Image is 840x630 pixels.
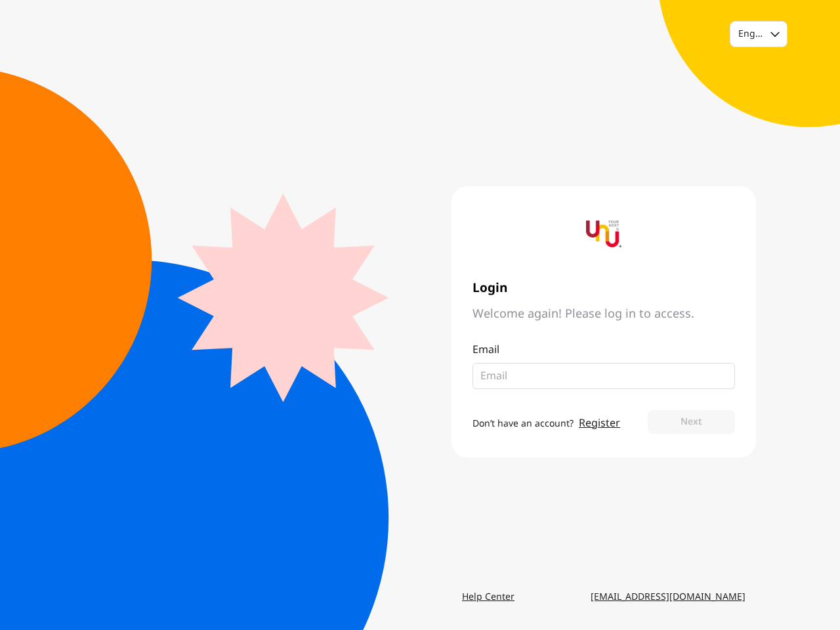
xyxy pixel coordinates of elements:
[586,217,621,252] img: yournextu-logo-vertical-compact-v2.png
[472,306,735,322] span: Welcome again! Please log in to access.
[579,415,620,431] a: Register
[451,585,525,609] a: Help Center
[472,342,735,358] p: Email
[738,28,763,41] div: English
[648,410,735,434] button: Next
[472,281,735,296] span: Login
[472,417,574,430] span: Don’t have an account?
[480,368,717,384] input: Email
[580,585,756,609] a: [EMAIL_ADDRESS][DOMAIN_NAME]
